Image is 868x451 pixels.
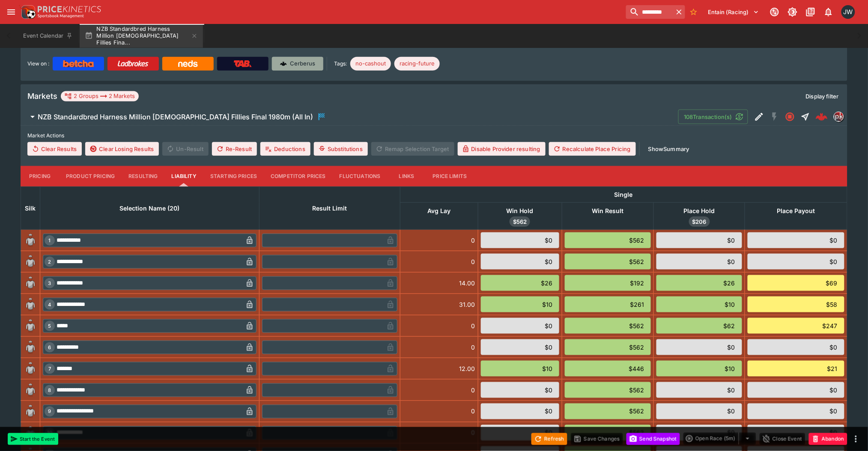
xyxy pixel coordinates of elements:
[481,339,559,355] div: $0
[583,206,633,216] span: Win Result
[47,366,53,372] span: 7
[234,60,252,67] img: TabNZ
[63,60,94,67] img: Betcha
[748,297,844,312] div: $58
[85,142,159,156] button: Clear Losing Results
[27,57,49,71] label: View on :
[394,59,440,68] span: racing-future
[656,318,742,334] div: $62
[21,108,678,125] button: NZB Standardbred Harness Million [DEMOGRAPHIC_DATA] Fillies Final 1980m (All In)
[350,59,391,68] span: no-cashout
[678,110,748,124] button: 108Transaction(s)
[481,361,559,377] div: $10
[24,234,37,247] img: blank-silk.png
[565,404,651,419] div: $562
[626,5,673,19] input: search
[798,109,813,125] button: Straight
[768,206,825,216] span: Place Payout
[565,339,651,355] div: $562
[38,6,101,12] img: PriceKinetics
[656,425,742,441] div: $0
[47,344,53,350] span: 6
[851,434,861,444] button: more
[687,5,701,19] button: No Bookmarks
[656,382,742,398] div: $0
[565,232,651,248] div: $562
[80,24,203,48] button: NZB Standardbred Harness Million [DEMOGRAPHIC_DATA] Fillies Fina...
[24,362,37,376] img: blank-silk.png
[656,361,742,377] div: $10
[400,187,847,202] th: Single
[260,142,310,156] button: Deductions
[748,339,844,355] div: $0
[403,364,475,373] div: 12.00
[47,259,53,265] span: 2
[656,254,742,270] div: $0
[24,276,37,290] img: blank-silk.png
[748,232,844,248] div: $0
[27,142,82,156] button: Clear Results
[260,187,400,229] th: Result Limit
[782,109,798,125] button: Closed
[403,236,475,245] div: 0
[38,14,84,18] img: Sportsbook Management
[24,341,37,354] img: blank-silk.png
[674,206,725,216] span: Place Hold
[801,89,844,103] button: Display filter
[813,108,830,125] a: 4eaf537c-1a6b-4665-b91e-1a2e76806fcc
[656,339,742,355] div: $0
[748,361,844,377] div: $21
[643,142,695,156] button: ShowSummary
[8,433,58,445] button: Start the Event
[272,57,323,71] a: Cerberus
[481,275,559,291] div: $26
[834,112,844,122] img: pricekinetics
[64,91,135,101] div: 2 Groups 2 Markets
[565,275,651,291] div: $192
[24,426,37,440] img: blank-silk.png
[565,297,651,312] div: $261
[47,387,53,393] span: 8
[388,166,426,187] button: Links
[748,254,844,270] div: $0
[683,433,756,445] div: split button
[458,142,546,156] button: Disable Provider resulting
[122,166,164,187] button: Resulting
[47,409,53,415] span: 9
[110,203,189,214] span: Selection Name (20)
[752,109,767,125] button: Edit Detail
[565,254,651,270] div: $562
[403,386,475,395] div: 0
[748,318,844,334] div: $247
[656,232,742,248] div: $0
[549,142,636,156] button: Recalculate Place Pricing
[403,300,475,309] div: 31.00
[816,111,828,123] div: 4eaf537c-1a6b-4665-b91e-1a2e76806fcc
[24,383,37,397] img: blank-silk.png
[565,382,651,398] div: $562
[785,112,795,122] svg: Closed
[403,257,475,266] div: 0
[334,57,347,71] label: Tags:
[27,91,57,101] h5: Markets
[403,321,475,330] div: 0
[531,433,567,445] button: Refresh
[816,111,828,123] img: logo-cerberus--red.svg
[748,425,844,441] div: $0
[403,343,475,352] div: 0
[481,232,559,248] div: $0
[21,187,40,229] th: Silk
[24,255,37,269] img: blank-silk.png
[689,218,710,226] span: $206
[47,237,53,243] span: 1
[821,4,836,20] button: Notifications
[403,279,475,288] div: 14.00
[162,142,208,156] span: Un-Result
[565,425,651,441] div: $562
[212,142,257,156] button: Re-Result
[403,407,475,416] div: 0
[264,166,333,187] button: Competitor Prices
[47,280,53,286] span: 3
[290,59,316,68] p: Cerberus
[333,166,388,187] button: Fluctuations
